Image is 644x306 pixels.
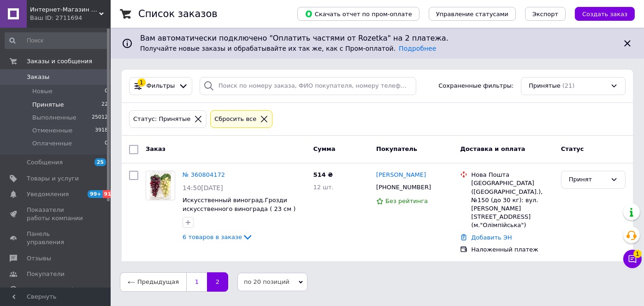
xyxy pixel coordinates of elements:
[95,126,108,135] span: 3918
[27,57,92,66] span: Заказы и сообщения
[623,250,642,268] button: Чат с покупателем1
[633,250,642,258] span: 1
[27,254,51,263] span: Отзывы
[32,126,72,135] span: Отмененные
[183,197,295,212] a: Искусственный виноград.Грозди искусственного винограда ( 23 см )
[120,272,186,292] a: Предыдущая
[101,101,108,109] span: 22
[27,230,85,246] span: Панель управления
[27,174,79,183] span: Товары и услуги
[27,73,49,81] span: Заказы
[207,272,228,292] a: 2
[561,145,584,152] span: Статус
[105,139,108,148] span: 0
[32,139,72,148] span: Оплаченные
[374,181,433,193] div: [PHONE_NUMBER]
[88,190,103,198] span: 99+
[140,45,436,52] span: Получайте новые заказы и обрабатывайте их так же, как с Пром-оплатой.
[140,33,614,44] span: Вам автоматически подключено "Оплатить частями от Rozetka" на 2 платежа.
[438,82,514,90] span: Сохраненные фильтры:
[200,77,416,95] input: Поиск по номеру заказа, ФИО покупателя, номеру телефона, Email, номеру накладной
[103,190,113,198] span: 91
[313,145,335,152] span: Сумма
[27,270,65,278] span: Покупатели
[183,171,225,178] a: № 360804172
[32,87,53,96] span: Новые
[436,11,508,18] span: Управление статусами
[569,175,607,185] div: Принят
[566,10,635,17] a: Создать заказ
[525,7,566,21] button: Экспорт
[562,82,575,89] span: (21)
[471,179,554,229] div: [GEOGRAPHIC_DATA] ([GEOGRAPHIC_DATA].), №150 (до 30 кг): вул. [PERSON_NAME][STREET_ADDRESS] (м."О...
[582,11,627,18] span: Создать заказ
[30,14,111,22] div: Ваш ID: 2711694
[471,246,554,254] div: Наложенный платеж
[30,6,99,14] span: Интернет-Магазин искусственных цветов Kvitochky
[146,145,165,152] span: Заказ
[183,184,223,192] span: 14:50[DATE]
[575,7,635,21] button: Создать заказ
[150,171,171,200] img: Фото товару
[213,114,258,124] div: Сбросить все
[305,10,412,18] span: Скачать отчет по пром-оплате
[27,158,63,167] span: Сообщения
[27,206,85,222] span: Показатели работы компании
[376,171,426,180] a: [PERSON_NAME]
[297,7,419,21] button: Скачать отчет по пром-оплате
[471,171,554,179] div: Нова Пошта
[399,45,436,52] a: Подробнее
[385,198,428,204] span: Без рейтинга
[105,87,108,96] span: 0
[27,286,77,294] span: Каталог ProSale
[95,158,106,166] span: 25
[131,114,192,124] div: Статус: Принятые
[471,234,512,241] a: Добавить ЭН
[5,32,109,49] input: Поиск
[27,190,69,198] span: Уведомления
[313,171,333,178] span: 514 ₴
[429,7,516,21] button: Управление статусами
[186,272,207,292] a: 1
[532,11,558,18] span: Экспорт
[376,145,417,152] span: Покупатель
[237,273,307,291] span: по 20 позиций
[92,114,108,122] span: 25012
[460,145,525,152] span: Доставка и оплата
[32,101,64,109] span: Принятые
[313,184,333,191] span: 12 шт.
[138,8,218,19] h1: Список заказов
[147,82,175,90] span: Фильтры
[183,234,242,240] span: 6 товаров в заказе
[529,82,561,90] span: Принятые
[146,171,175,200] a: Фото товару
[32,114,77,122] span: Выполненные
[137,78,146,87] div: 1
[183,234,253,240] a: 6 товаров в заказе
